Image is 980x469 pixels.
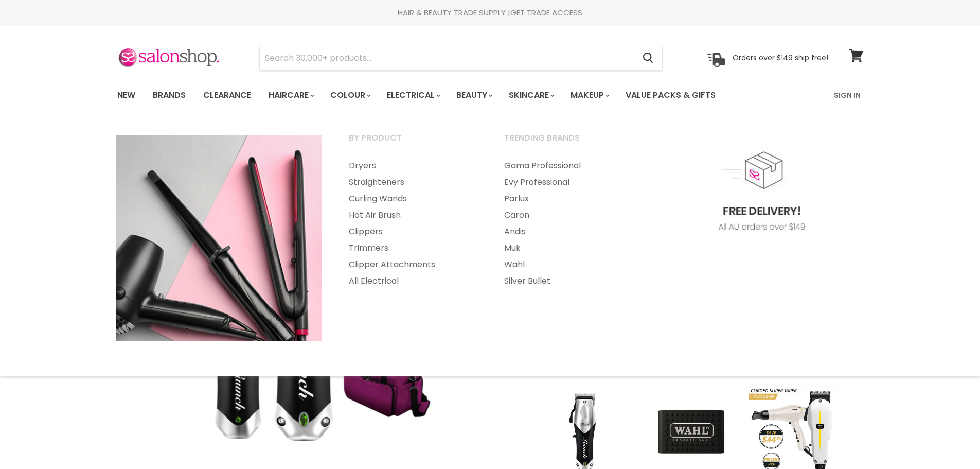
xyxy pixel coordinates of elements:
[336,158,489,174] a: Dryers
[733,53,828,62] p: Orders over $149 ship free!
[323,84,377,106] a: Colour
[491,207,645,223] a: Caron
[491,273,645,289] a: Silver Bullet
[104,8,876,18] div: HAIR & BEAUTY TRADE SUPPLY |
[336,190,489,207] a: Curling Wands
[336,223,489,240] a: Clippers
[491,130,645,155] a: Trending Brands
[635,46,662,70] button: Search
[336,256,489,273] a: Clipper Attachments
[491,256,645,273] a: Wahl
[336,273,489,289] a: All Electrical
[336,130,489,155] a: By Product
[618,84,723,106] a: Value Packs & Gifts
[260,46,635,70] input: Search
[336,174,489,190] a: Straighteners
[379,84,447,106] a: Electrical
[259,46,663,71] form: Product
[828,84,867,106] a: Sign In
[491,240,645,256] a: Muk
[336,240,489,256] a: Trimmers
[491,158,645,289] ul: Main menu
[110,80,776,110] ul: Main menu
[110,84,143,106] a: New
[491,158,645,174] a: Gama Professional
[501,84,561,106] a: Skincare
[510,7,582,18] a: GET TRADE ACCESS
[195,84,259,106] a: Clearance
[491,190,645,207] a: Parlux
[104,80,876,110] nav: Main
[929,421,970,459] iframe: Gorgias live chat messenger
[145,84,193,106] a: Brands
[261,84,320,106] a: Haircare
[491,174,645,190] a: Evy Professional
[491,223,645,240] a: Andis
[449,84,499,106] a: Beauty
[336,158,489,289] ul: Main menu
[336,207,489,223] a: Hot Air Brush
[563,84,616,106] a: Makeup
